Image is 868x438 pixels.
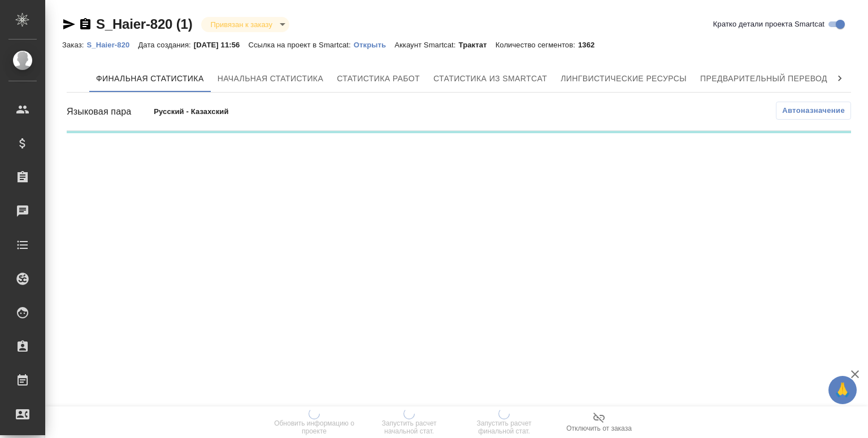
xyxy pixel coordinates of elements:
[354,41,394,49] p: Открыть
[496,41,578,49] p: Количество сегментов:
[96,16,192,32] a: S_Haier-820 (1)
[67,105,154,119] div: Языковая пара
[354,40,394,49] a: Открыть
[394,41,458,49] p: Аккаунт Smartcat:
[207,20,275,29] button: Привязан к заказу
[201,17,289,32] div: Привязан к заказу
[833,378,852,402] span: 🙏
[700,72,827,86] span: Предварительный перевод
[459,41,496,49] p: Трактат
[86,41,138,49] p: S_Haier-820
[86,40,138,49] a: S_Haier-820
[79,17,92,31] button: Скопировать ссылку
[154,106,328,117] p: Русский - Казахский
[561,72,687,86] span: Лингвистические ресурсы
[138,41,193,49] p: Дата создания:
[713,19,824,30] span: Кратко детали проекта Smartcat
[62,41,86,49] p: Заказ:
[194,41,249,49] p: [DATE] 11:56
[828,376,857,404] button: 🙏
[776,102,851,120] button: Автоназначение
[96,72,204,86] span: Финальная статистика
[578,41,603,49] p: 1362
[337,72,420,86] span: Статистика работ
[218,72,324,86] span: Начальная статистика
[248,41,353,49] p: Ссылка на проект в Smartcat:
[62,17,76,31] button: Скопировать ссылку для ЯМессенджера
[782,105,845,116] span: Автоназначение
[433,72,547,86] span: Статистика из Smartcat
